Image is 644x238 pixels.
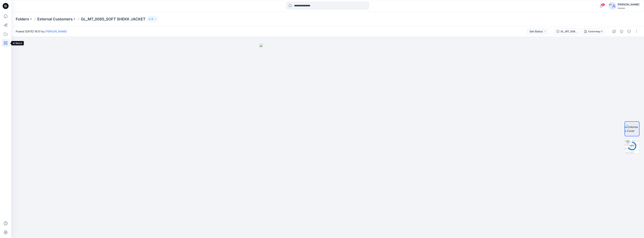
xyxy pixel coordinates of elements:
[625,139,639,153] img: GL_MT_0085_SOFT SHEKK JACKET Colorway 1
[81,16,145,22] p: GL_MT_0085_SOFT SHEKK JACKET
[37,16,73,22] a: External Customers
[45,30,67,33] a: [PERSON_NAME]
[147,16,158,22] button: 6
[601,3,605,6] span: 10
[582,28,605,34] button: Colorway 1
[554,28,580,34] button: GL_MT_0085_SOFT SHEKK JACKET
[625,125,639,133] img: Colorway Cover
[16,29,67,33] span: Posted [DATE] 16:51 by
[618,2,639,7] div: [PERSON_NAME]
[618,7,639,10] div: Guston
[16,16,29,22] a: Folders
[561,29,578,34] div: GL_MT_0085_SOFT SHEKK JACKET
[152,17,153,21] p: 6
[619,28,625,34] button: Details
[588,29,602,34] div: Colorway 1
[628,144,637,148] div: 69 %
[609,2,616,10] img: avatar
